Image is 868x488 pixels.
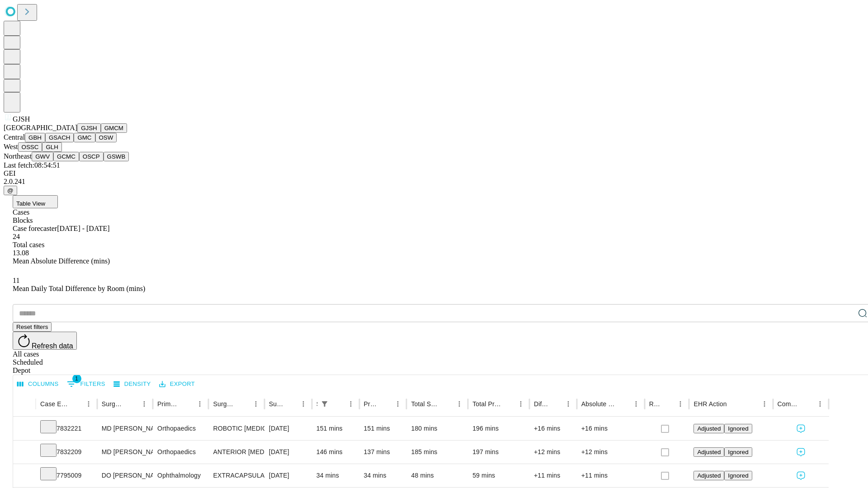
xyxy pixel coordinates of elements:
[4,143,18,150] span: West
[549,398,562,410] button: Sort
[102,441,148,464] div: MD [PERSON_NAME] [PERSON_NAME]
[77,123,101,133] button: GJSH
[693,447,724,457] button: Adjusted
[4,133,25,141] span: Central
[213,400,236,408] div: Surgery Name
[102,417,148,440] div: MD [PERSON_NAME] [PERSON_NAME]
[318,398,331,410] div: 1 active filter
[316,400,317,408] div: Scheduled In Room Duration
[79,152,104,161] button: OSCP
[157,464,204,487] div: Ophthalmology
[18,421,31,437] button: Expand
[411,464,463,487] div: 48 mins
[411,400,439,408] div: Total Scheduled Duration
[13,115,30,123] span: GJSH
[758,398,771,410] button: Menu
[728,425,748,432] span: Ignored
[502,398,514,410] button: Sort
[440,398,453,410] button: Sort
[13,195,58,208] button: Table View
[697,472,721,479] span: Adjusted
[237,398,250,410] button: Sort
[13,332,77,350] button: Refresh data
[65,377,108,391] button: Show filters
[4,186,17,195] button: @
[693,471,724,480] button: Adjusted
[102,464,148,487] div: DO [PERSON_NAME]
[42,142,61,152] button: GLH
[74,133,95,142] button: GMC
[15,377,61,391] button: Select columns
[13,225,57,232] span: Case forecaster
[157,400,180,408] div: Primary Service
[724,471,752,480] button: Ignored
[13,322,52,332] button: Reset filters
[104,152,129,161] button: GSWB
[581,441,640,464] div: +12 mins
[411,417,463,440] div: 180 mins
[16,200,45,207] span: Table View
[101,123,127,133] button: GMCM
[269,441,307,464] div: [DATE]
[13,233,20,240] span: 24
[453,398,466,410] button: Menu
[534,400,548,408] div: Difference
[16,324,48,330] span: Reset filters
[814,398,826,410] button: Menu
[728,398,741,410] button: Sort
[693,424,724,433] button: Adjusted
[193,398,206,410] button: Menu
[25,133,45,142] button: GBH
[534,464,572,487] div: +11 mins
[534,417,572,440] div: +16 mins
[344,398,357,410] button: Menu
[157,417,204,440] div: Orthopaedics
[661,398,674,410] button: Sort
[40,417,93,440] div: 7832221
[472,400,501,408] div: Total Predicted Duration
[32,342,73,350] span: Refresh data
[57,225,109,232] span: [DATE] - [DATE]
[364,464,402,487] div: 34 mins
[72,374,81,383] span: 1
[674,398,687,410] button: Menu
[728,472,748,479] span: Ignored
[111,377,153,391] button: Density
[250,398,262,410] button: Menu
[562,398,575,410] button: Menu
[697,449,721,455] span: Adjusted
[724,424,752,433] button: Ignored
[332,398,344,410] button: Sort
[630,398,642,410] button: Menu
[138,398,151,410] button: Menu
[53,152,79,161] button: GCMC
[693,400,726,408] div: EHR Action
[181,398,193,410] button: Sort
[392,398,404,410] button: Menu
[40,441,93,464] div: 7832209
[316,464,355,487] div: 34 mins
[581,400,616,408] div: Absolute Difference
[13,285,145,292] span: Mean Daily Total Difference by Room (mins)
[4,124,77,131] span: [GEOGRAPHIC_DATA]
[649,400,661,408] div: Resolved in EHR
[316,441,355,464] div: 146 mins
[7,187,14,194] span: @
[297,398,310,410] button: Menu
[102,400,124,408] div: Surgeon Name
[269,400,283,408] div: Surgery Date
[32,152,53,161] button: GWV
[95,133,117,142] button: OSW
[213,441,259,464] div: ANTERIOR [MEDICAL_DATA] TOTAL HIP
[125,398,138,410] button: Sort
[4,152,32,160] span: Northeast
[364,400,378,408] div: Predicted In Room Duration
[4,161,60,169] span: Last fetch: 08:54:51
[40,400,69,408] div: Case Epic Id
[45,133,74,142] button: GSACH
[472,464,525,487] div: 59 mins
[581,464,640,487] div: +11 mins
[724,447,752,457] button: Ignored
[318,398,331,410] button: Show filters
[728,449,748,455] span: Ignored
